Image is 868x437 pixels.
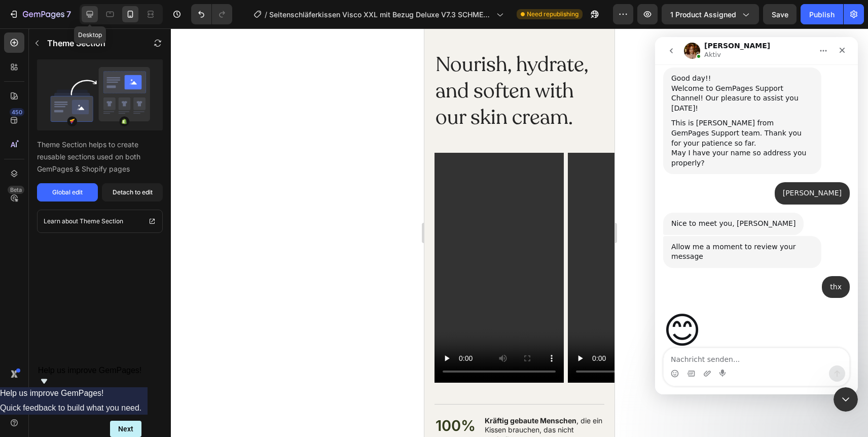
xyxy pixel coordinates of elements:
[10,108,24,116] div: 450
[655,37,858,394] iframe: Intercom live chat
[38,366,142,375] span: Help us improve GemPages!
[102,183,163,201] button: Detach to edit
[662,4,759,24] button: 1 product assigned
[763,4,797,24] button: Save
[269,9,492,20] span: Seitenschläferkissen Visco XXL mit Bezug Deluxe V7.3 SCHMERZ VAR
[10,124,139,354] video: Video
[66,8,71,20] p: 7
[113,188,153,197] div: Detach to edit
[834,387,858,412] iframe: Intercom live chat
[809,9,835,20] div: Publish
[4,4,76,24] button: 7
[424,28,614,437] iframe: Design area
[265,9,267,20] span: /
[143,124,273,354] video: Video
[37,210,163,233] a: Learn about Theme Section
[52,188,83,197] div: Global edit
[44,216,78,226] p: Learn about
[60,388,179,416] p: , die ein Kissen brauchen, das nicht nachgibt
[37,183,98,201] button: Global edit
[37,139,163,175] p: Theme Section helps to create reusable sections used on both GemPages & Shopify pages
[80,216,123,226] p: Theme Section
[8,186,24,194] div: Beta
[191,4,232,24] div: Undo/Redo
[47,37,105,49] p: Theme Section
[801,4,843,24] button: Publish
[60,388,152,396] strong: Kräftig gebaute Menschen
[38,366,142,387] button: Show survey - Help us improve GemPages!
[670,9,736,20] span: 1 product assigned
[527,10,578,19] span: Need republishing
[772,10,788,19] span: Save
